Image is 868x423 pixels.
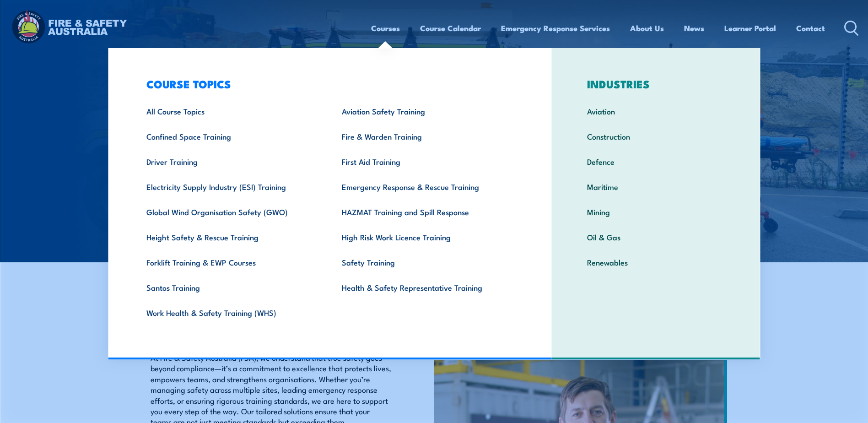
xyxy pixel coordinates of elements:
[371,16,400,40] a: Courses
[132,224,328,249] a: Height Safety & Rescue Training
[328,124,523,149] a: Fire & Warden Training
[328,174,523,199] a: Emergency Response & Rescue Training
[328,249,523,275] a: Safety Training
[132,275,328,300] a: Santos Training
[573,149,739,174] a: Defence
[501,16,610,40] a: Emergency Response Services
[132,98,328,124] a: All Course Topics
[328,149,523,174] a: First Aid Training
[328,224,523,249] a: High Risk Work Licence Training
[573,124,739,149] a: Construction
[420,16,481,40] a: Course Calendar
[132,124,328,149] a: Confined Space Training
[573,249,739,275] a: Renewables
[573,98,739,124] a: Aviation
[132,77,523,90] h3: COURSE TOPICS
[573,199,739,224] a: Mining
[132,249,328,275] a: Forklift Training & EWP Courses
[132,300,328,325] a: Work Health & Safety Training (WHS)
[132,199,328,224] a: Global Wind Organisation Safety (GWO)
[132,174,328,199] a: Electricity Supply Industry (ESI) Training
[328,199,523,224] a: HAZMAT Training and Spill Response
[328,98,523,124] a: Aviation Safety Training
[796,16,825,40] a: Contact
[630,16,664,40] a: About Us
[573,77,739,90] h3: INDUSTRIES
[328,275,523,300] a: Health & Safety Representative Training
[573,224,739,249] a: Oil & Gas
[132,149,328,174] a: Driver Training
[684,16,704,40] a: News
[573,174,739,199] a: Maritime
[724,16,776,40] a: Learner Portal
